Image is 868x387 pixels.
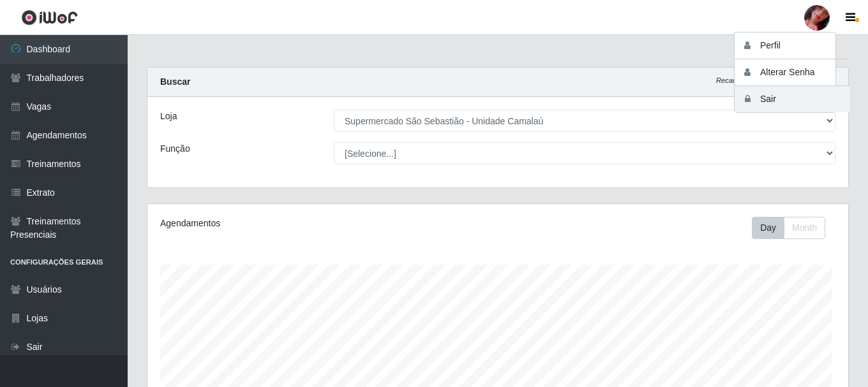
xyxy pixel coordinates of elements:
button: Alterar Senha [735,59,849,86]
img: CoreUI Logo [21,10,78,26]
button: Day [752,217,784,239]
button: Perfil [735,33,849,59]
label: Função [160,142,190,156]
div: Agendamentos [160,217,430,230]
div: First group [752,217,825,239]
button: Month [784,217,825,239]
i: Recarregando em 18 segundos... [716,77,820,84]
button: Sair [735,86,849,112]
strong: Buscar [160,77,190,87]
div: Toolbar with button groups [752,217,835,239]
label: Loja [160,110,177,123]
